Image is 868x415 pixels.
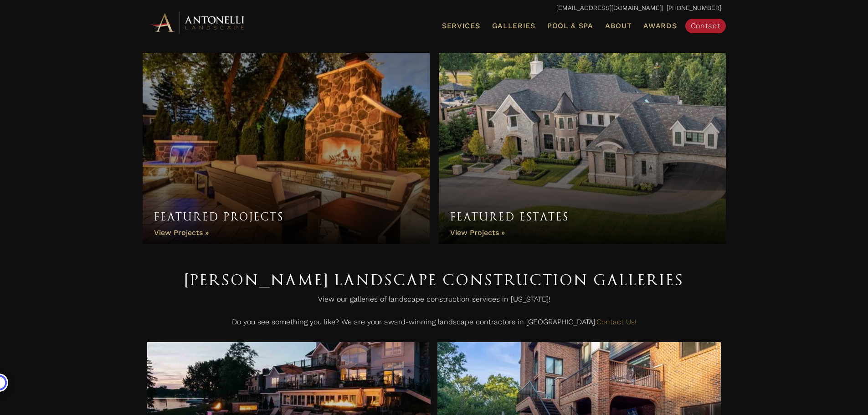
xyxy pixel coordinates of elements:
span: About [605,22,632,30]
span: Pool & Spa [547,21,593,30]
a: About [601,20,636,32]
a: Contact [685,19,726,33]
a: Awards [640,20,680,32]
a: [EMAIL_ADDRESS][DOMAIN_NAME] [556,4,662,11]
span: Galleries [492,21,535,30]
h1: [PERSON_NAME] Landscape Construction Galleries [147,267,721,292]
a: Services [438,20,484,32]
a: Pool & Spa [544,20,597,32]
a: Galleries [488,20,539,32]
span: Services [442,22,480,30]
a: Contact Us! [596,318,637,326]
span: Awards [643,21,677,30]
p: | [PHONE_NUMBER] [147,2,721,14]
p: View our galleries of landscape construction services in [US_STATE]! [147,292,721,311]
span: Contact [691,21,720,30]
img: Antonelli Horizontal Logo [147,10,247,35]
p: Do you see something you like? We are your award-winning landscape contractors in [GEOGRAPHIC_DATA]. [147,315,721,333]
